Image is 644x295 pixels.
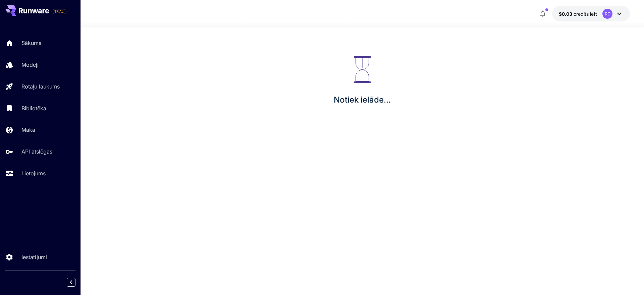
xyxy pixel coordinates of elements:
font: Bibliotēka [21,105,46,112]
button: Sakļaut sānu joslu [67,278,75,287]
button: $0.031RD [552,6,630,21]
font: API atslēgas [21,148,52,155]
font: RD [605,11,610,16]
span: credits left [574,11,597,17]
font: Sākums [21,40,41,46]
div: Sakļaut sānu joslu [72,276,80,288]
font: Rotaļu laukums [21,83,60,90]
font: Maka [21,126,35,133]
span: $0.03 [559,11,574,17]
span: Add your payment card to enable full platform functionality. [52,7,66,15]
font: Lietojums [21,170,46,177]
font: Notiek ielāde... [334,95,391,105]
font: Modeļi [21,61,39,68]
div: $0.031 [559,10,597,17]
span: TRIAL [52,9,66,14]
font: Iestatījumi [21,254,47,260]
